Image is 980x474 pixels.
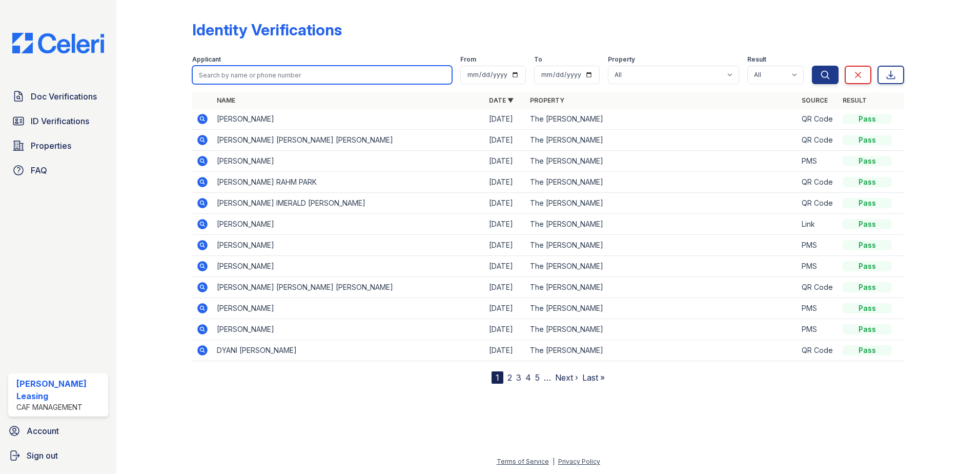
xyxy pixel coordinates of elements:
[798,130,839,151] td: QR Code
[485,235,526,256] td: [DATE]
[213,235,485,256] td: [PERSON_NAME]
[492,371,503,384] div: 1
[798,277,839,298] td: QR Code
[544,371,551,384] span: …
[213,151,485,172] td: [PERSON_NAME]
[747,55,766,64] label: Result
[485,109,526,130] td: [DATE]
[213,193,485,214] td: [PERSON_NAME] IMERALD [PERSON_NAME]
[798,319,839,340] td: PMS
[16,402,104,412] div: CAF Management
[802,96,828,104] a: Source
[526,319,798,340] td: The [PERSON_NAME]
[534,55,542,64] label: To
[843,96,867,104] a: Result
[843,156,892,166] div: Pass
[526,151,798,172] td: The [PERSON_NAME]
[485,319,526,340] td: [DATE]
[582,372,605,383] a: Last »
[485,277,526,298] td: [DATE]
[843,261,892,271] div: Pass
[485,298,526,319] td: [DATE]
[213,172,485,193] td: [PERSON_NAME] RAHM PARK
[213,256,485,277] td: [PERSON_NAME]
[31,140,71,152] span: Properties
[525,372,531,383] a: 4
[798,172,839,193] td: QR Code
[555,372,578,383] a: Next ›
[213,130,485,151] td: [PERSON_NAME] [PERSON_NAME] [PERSON_NAME]
[843,324,892,334] div: Pass
[192,55,221,64] label: Applicant
[526,256,798,277] td: The [PERSON_NAME]
[16,378,104,402] div: [PERSON_NAME] Leasing
[485,193,526,214] td: [DATE]
[526,193,798,214] td: The [PERSON_NAME]
[485,214,526,235] td: [DATE]
[213,109,485,130] td: [PERSON_NAME]
[535,372,540,383] a: 5
[192,66,452,84] input: Search by name or phone number
[8,160,108,181] a: FAQ
[843,282,892,292] div: Pass
[526,235,798,256] td: The [PERSON_NAME]
[8,111,108,131] a: ID Verifications
[843,135,892,145] div: Pass
[27,449,58,462] span: Sign out
[530,96,564,104] a: Property
[31,90,97,103] span: Doc Verifications
[4,421,112,441] a: Account
[526,298,798,319] td: The [PERSON_NAME]
[460,55,476,64] label: From
[8,135,108,156] a: Properties
[526,277,798,298] td: The [PERSON_NAME]
[489,96,514,104] a: Date ▼
[4,33,112,53] img: CE_Logo_Blue-a8612792a0a2168367f1c8372b55b34899dd931a85d93a1a3d3e32e68fde9ad4.png
[213,298,485,319] td: [PERSON_NAME]
[507,372,512,383] a: 2
[217,96,235,104] a: Name
[798,193,839,214] td: QR Code
[4,445,112,466] a: Sign out
[213,340,485,361] td: DYANI [PERSON_NAME]
[798,151,839,172] td: PMS
[497,458,549,465] a: Terms of Service
[843,114,892,124] div: Pass
[843,177,892,187] div: Pass
[192,21,342,39] div: Identity Verifications
[485,130,526,151] td: [DATE]
[798,214,839,235] td: Link
[213,214,485,235] td: [PERSON_NAME]
[843,240,892,250] div: Pass
[798,235,839,256] td: PMS
[485,172,526,193] td: [DATE]
[558,458,600,465] a: Privacy Policy
[843,219,892,229] div: Pass
[526,172,798,193] td: The [PERSON_NAME]
[843,303,892,313] div: Pass
[485,340,526,361] td: [DATE]
[27,425,59,437] span: Account
[526,130,798,151] td: The [PERSON_NAME]
[8,86,108,107] a: Doc Verifications
[526,340,798,361] td: The [PERSON_NAME]
[526,109,798,130] td: The [PERSON_NAME]
[213,277,485,298] td: [PERSON_NAME] [PERSON_NAME] [PERSON_NAME]
[485,256,526,277] td: [DATE]
[31,115,89,127] span: ID Verifications
[31,164,47,176] span: FAQ
[516,372,521,383] a: 3
[798,340,839,361] td: QR Code
[608,55,635,64] label: Property
[526,214,798,235] td: The [PERSON_NAME]
[843,198,892,208] div: Pass
[553,458,555,465] div: |
[798,298,839,319] td: PMS
[213,319,485,340] td: [PERSON_NAME]
[798,256,839,277] td: PMS
[798,109,839,130] td: QR Code
[485,151,526,172] td: [DATE]
[843,345,892,355] div: Pass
